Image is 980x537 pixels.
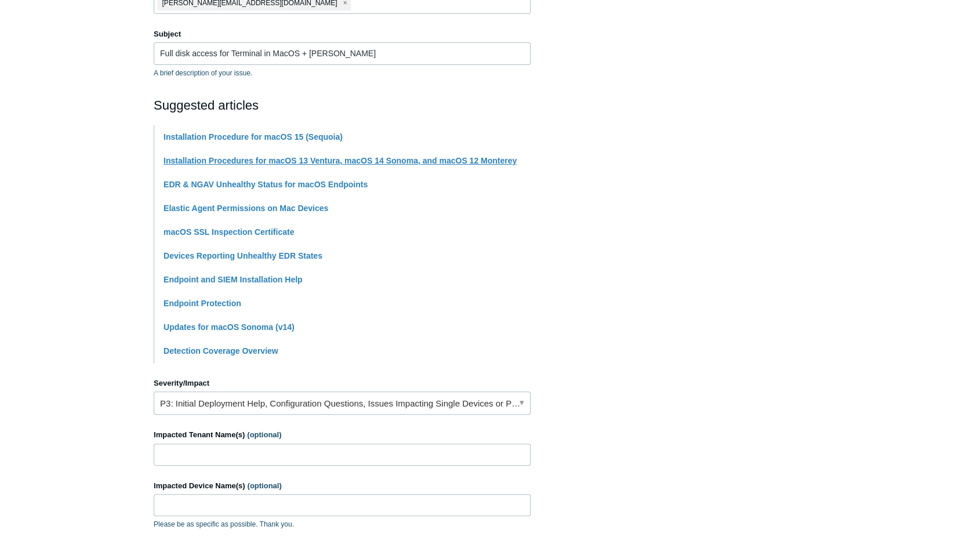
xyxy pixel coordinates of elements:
a: Updates for macOS Sonoma (v14) [164,322,295,332]
a: P3: Initial Deployment Help, Configuration Questions, Issues Impacting Single Devices or Past Out... [154,391,531,415]
label: Subject [154,28,531,40]
span: (optional) [247,430,281,439]
a: Detection Coverage Overview [164,346,278,355]
p: Please be as specific as possible. Thank you. [154,519,531,529]
label: Severity/Impact [154,378,531,389]
a: EDR & NGAV Unhealthy Status for macOS Endpoints [164,180,368,189]
a: macOS SSL Inspection Certificate [164,227,294,237]
span: (optional) [248,481,282,490]
a: Installation Procedure for macOS 15 (Sequoia) [164,132,343,141]
a: Endpoint and SIEM Installation Help [164,275,303,284]
p: A brief description of your issue. [154,68,531,78]
a: Endpoint Protection [164,299,241,308]
label: Impacted Device Name(s) [154,480,531,492]
a: Elastic Agent Permissions on Mac Devices [164,204,328,213]
a: Devices Reporting Unhealthy EDR States [164,251,322,260]
a: Installation Procedures for macOS 13 Ventura, macOS 14 Sonoma, and macOS 12 Monterey [164,156,517,165]
label: Impacted Tenant Name(s) [154,429,531,441]
h2: Suggested articles [154,96,531,115]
